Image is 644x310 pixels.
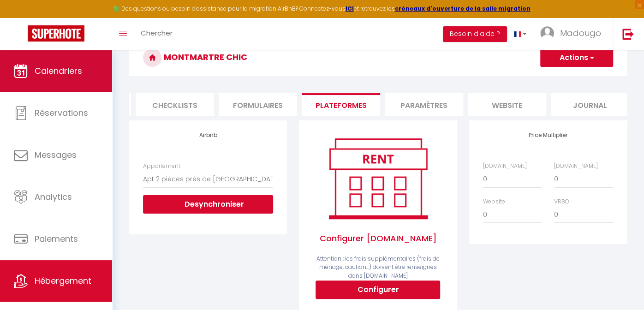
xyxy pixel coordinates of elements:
li: Journal [551,93,629,116]
span: Configurer [DOMAIN_NAME] [313,223,443,254]
a: Chercher [134,18,179,50]
li: website [468,93,546,116]
span: Messages [35,149,77,161]
a: ... Madougo [533,18,613,50]
h4: Price Multiplier [483,132,613,138]
a: ICI [346,5,354,12]
li: Checklists [136,93,214,116]
button: Actions [540,48,613,67]
button: Ouvrir le widget de chat LiveChat [7,4,35,31]
button: Configurer [316,280,440,299]
span: Hébergement [35,275,91,286]
label: [DOMAIN_NAME] [554,162,598,171]
label: VRBO [554,197,569,206]
button: Desynchroniser [143,195,273,214]
h3: MONTMARTRE CHIC [129,39,627,76]
img: logout [622,28,634,40]
label: Appartement [143,162,180,171]
a: créneaux d'ouverture de la salle migration [395,5,531,12]
span: Chercher [141,28,173,38]
span: Réservations [35,107,88,119]
li: Paramètres [385,93,463,116]
h4: Airbnb [143,132,273,138]
img: Super Booking [28,25,84,42]
label: Website [483,197,505,206]
button: Besoin d'aide ? [443,26,507,42]
li: Plateformes [302,93,380,116]
label: [DOMAIN_NAME] [483,162,527,171]
span: Paiements [35,233,78,244]
span: Analytics [35,191,72,203]
img: ... [540,26,554,40]
span: Attention : les frais supplémentaires (frais de ménage, caution...) doivent être renseignés dans ... [316,255,440,280]
span: Madougo [560,27,601,39]
li: Formulaires [219,93,297,116]
img: rent.png [319,134,437,223]
span: Calendriers [35,65,82,77]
